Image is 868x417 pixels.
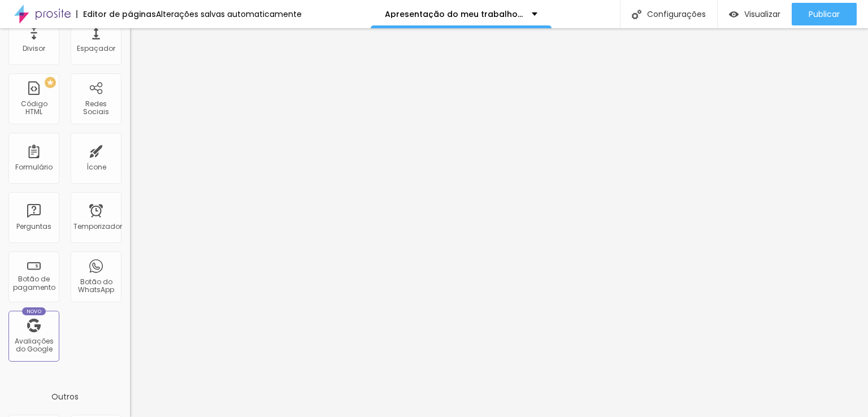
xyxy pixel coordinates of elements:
[21,99,47,116] font: Código HTML
[385,8,576,20] font: Apresentação do meu trabalho no Instagram
[73,221,122,231] font: Temporizador
[809,8,840,20] font: Publicar
[83,99,109,116] font: Redes Sociais
[632,10,641,19] img: Ícone
[130,28,868,417] iframe: Editor
[13,274,55,292] font: Botão de pagamento
[744,8,780,20] font: Visualizar
[15,336,54,354] font: Avaliações do Google
[16,221,51,231] font: Perguntas
[23,44,45,53] font: Divisor
[647,8,706,20] font: Configurações
[78,277,114,294] font: Botão do WhatsApp
[15,162,53,172] font: Formulário
[792,3,857,25] button: Publicar
[86,162,106,172] font: Ícone
[27,308,42,315] font: Novo
[77,44,115,53] font: Espaçador
[718,3,792,25] button: Visualizar
[156,8,302,20] font: Alterações salvas automaticamente
[83,8,156,20] font: Editor de páginas
[51,391,79,402] font: Outros
[729,10,739,19] img: view-1.svg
